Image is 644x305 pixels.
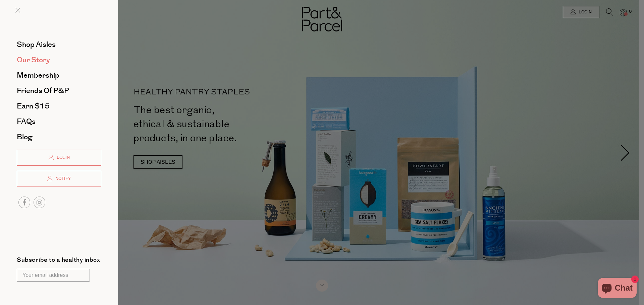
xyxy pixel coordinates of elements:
a: Login [17,150,101,166]
span: Our Story [17,55,50,65]
label: Subscribe to a healthy inbox [17,257,100,265]
span: Earn $15 [17,101,50,111]
a: Friends of P&P [17,87,101,94]
span: Shop Aisles [17,39,56,50]
span: Membership [17,70,59,81]
a: Membership [17,72,101,79]
span: Blog [17,132,32,142]
a: FAQs [17,118,101,125]
span: Notify [54,176,71,181]
a: Shop Aisles [17,41,101,48]
a: Our Story [17,56,101,64]
span: FAQs [17,116,36,127]
a: Notify [17,171,101,187]
a: Blog [17,133,101,141]
inbox-online-store-chat: Shopify online store chat [596,278,639,300]
span: Login [55,155,70,160]
span: Friends of P&P [17,85,69,96]
input: Your email address [17,269,90,282]
a: Earn $15 [17,102,101,110]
